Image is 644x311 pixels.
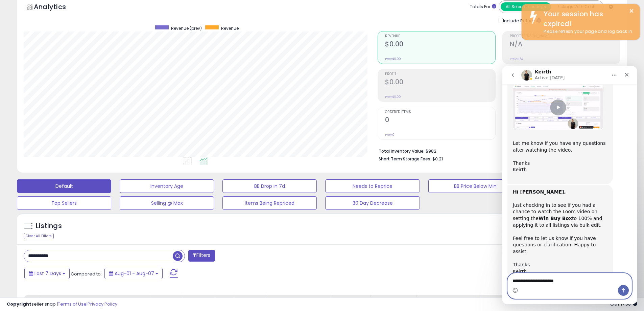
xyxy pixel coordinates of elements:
button: Default [17,179,111,193]
h2: $0.00 [385,78,495,87]
b: Hi [PERSON_NAME], [11,123,64,129]
button: All Selected Listings [501,2,551,11]
button: BB Drop in 7d [222,179,317,193]
b: Short Term Storage Fees: [379,156,431,162]
div: Totals For [470,4,496,10]
small: Prev: 0 [385,133,395,137]
span: $0.21 [432,156,443,162]
span: Revenue (prev) [171,25,202,31]
button: Items Being Repriced [222,196,317,210]
iframe: To enrich screen reader interactions, please activate Accessibility in Grammarly extension settings [502,66,637,304]
h2: $0.00 [385,40,495,49]
span: Revenue [221,25,239,31]
button: Listings With Cost [551,2,601,11]
button: Needs to Reprice [325,179,420,193]
div: Include Returns [494,17,549,24]
div: ​ [11,123,105,136]
div: Clear All Filters [24,233,54,239]
button: Top Sellers [17,196,111,210]
a: Privacy Policy [88,301,117,307]
h5: Listings [36,221,62,231]
button: Last 7 Days [24,268,70,279]
small: Prev: $0.00 [385,57,401,61]
div: seller snap | | [7,301,117,308]
div: Please refresh your page and log back in [539,28,635,35]
span: Last 7 Days [34,270,61,277]
button: × [629,7,634,15]
strong: Copyright [7,301,31,307]
li: $982 [379,147,615,155]
button: Send a message… [116,219,127,230]
div: Your session has expired! [539,9,635,28]
span: Ordered Items [385,110,495,114]
div: Keirth says… [5,119,130,228]
span: Aug-01 - Aug-07 [115,270,154,277]
h2: N/A [510,40,620,49]
small: Prev: N/A [510,57,523,61]
div: Hi [PERSON_NAME],​Just checking in to see if you had a chance to watch the Loom video on setting ... [5,119,111,213]
button: 30 Day Decrease [325,196,420,210]
button: Aug-01 - Aug-07 [104,268,163,279]
div: Just checking in to see if you had a chance to watch the Loom video on setting the to 100% and ap... [11,136,105,209]
b: Win Buy Box [37,150,70,155]
h2: 0 [385,116,495,125]
span: Compared to: [71,271,102,277]
a: Terms of Use [58,301,87,307]
button: Filters [188,250,215,262]
textarea: Message… [6,207,129,219]
span: Profit [PERSON_NAME] [510,35,620,38]
button: Inventory Age [120,179,214,193]
div: Thanks Keirth ​ [11,87,105,114]
span: Revenue [385,35,495,38]
b: Total Inventory Value: [379,148,425,154]
small: Prev: $0.00 [385,95,401,99]
span: Profit [385,72,495,76]
button: Emoji picker [10,222,16,227]
h5: Analytics [34,2,79,13]
button: BB Price Below Min [428,179,523,193]
div: Let me know if you have any questions after watching the video. [11,67,105,87]
button: Selling @ Max [120,196,214,210]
